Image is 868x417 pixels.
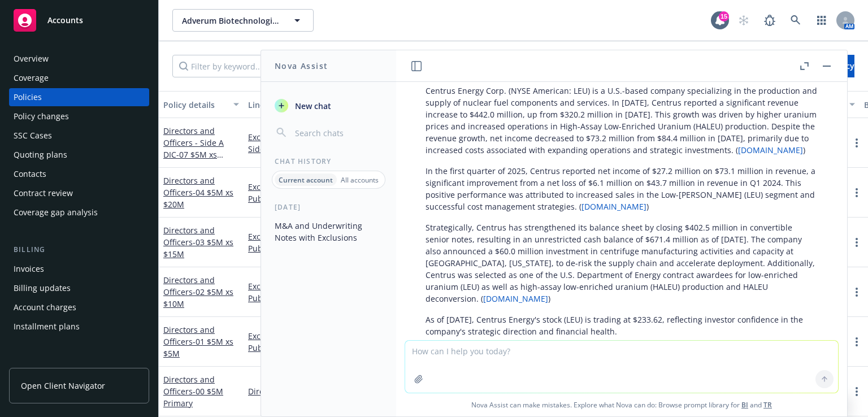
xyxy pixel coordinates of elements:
[732,9,755,32] a: Start snowing
[483,293,548,304] a: [DOMAIN_NAME]
[275,60,328,72] h1: Nova Assist
[14,146,67,164] div: Quoting plans
[163,99,227,111] div: Policy details
[47,16,83,25] span: Accounts
[14,50,49,68] div: Overview
[741,400,748,410] a: BI
[163,125,224,172] a: Directors and Officers - Side A DIC
[163,225,233,259] a: Directors and Officers
[163,286,233,309] span: - 02 $5M xs $10M
[9,50,149,68] a: Overview
[581,201,646,212] a: [DOMAIN_NAME]
[14,127,52,145] div: SSC Cases
[9,358,149,370] div: Tools
[850,335,863,349] a: more
[248,99,368,111] div: Lines of coverage
[9,279,149,297] a: Billing updates
[270,216,387,247] button: M&A and Underwriting Notes with Exclusions
[248,280,380,304] a: Excess - Directors and Officers - Public $5M excess of $10M
[261,157,396,166] div: Chat History
[163,237,233,259] span: - 03 $5M xs $15M
[163,175,233,210] a: Directors and Officers
[248,181,380,205] a: Excess - Directors and Officers - Public $5M excess of $20M
[14,69,49,87] div: Coverage
[9,298,149,316] a: Account charges
[163,336,233,359] span: - 01 $5M xs $5M
[14,298,76,316] div: Account charges
[248,330,380,354] a: Excess - Directors and Officers - Public $5M excess of $5M
[9,318,149,336] a: Installment plans
[14,107,69,125] div: Policy changes
[244,91,385,118] button: Lines of coverage
[163,275,233,309] a: Directors and Officers
[9,203,149,221] a: Coverage gap analysis
[163,149,223,172] span: - 07 $5M xs $35M Excess
[850,136,863,150] a: more
[163,187,233,210] span: - 04 $5M xs $20M
[738,145,803,155] a: [DOMAIN_NAME]
[293,100,331,112] span: New chat
[14,165,46,183] div: Contacts
[719,11,729,21] div: 15
[14,318,80,336] div: Installment plans
[14,279,71,297] div: Billing updates
[9,107,149,125] a: Policy changes
[426,314,818,337] p: As of [DATE], Centrus Energy's stock (LEU) is trading at $233.62, reflecting investor confidence ...
[172,55,368,77] input: Filter by keyword...
[784,9,807,32] a: Search
[763,400,772,410] a: TR
[182,15,280,27] span: Adverum Biotechnologies, Inc.
[270,95,387,116] button: New chat
[21,380,105,392] span: Open Client Navigator
[14,88,42,106] div: Policies
[850,385,863,398] a: more
[14,203,98,221] div: Coverage gap analysis
[172,9,314,32] button: Adverum Biotechnologies, Inc.
[163,386,223,409] span: - 00 $5M Primary
[341,175,379,185] p: All accounts
[9,88,149,106] a: Policies
[248,231,380,254] a: Excess - Directors and Officers - Public $5M excess of $15M
[426,85,818,156] p: Centrus Energy Corp. (NYSE American: LEU) is a U.S.-based company specializing in the production ...
[9,260,149,278] a: Invoices
[14,260,44,278] div: Invoices
[248,131,380,155] a: Excess - Directors and Officers - Side A DIC $5M excess of $35M
[279,175,333,185] p: Current account
[850,236,863,249] a: more
[9,127,149,145] a: SSC Cases
[293,125,383,141] input: Search chats
[163,374,223,409] a: Directors and Officers
[9,146,149,164] a: Quoting plans
[9,69,149,87] a: Coverage
[9,184,149,202] a: Contract review
[9,244,149,255] div: Billing
[401,393,843,416] span: Nova Assist can make mistakes. Explore what Nova can do: Browse prompt library for and
[14,184,73,202] div: Contract review
[159,91,244,118] button: Policy details
[426,221,818,305] p: Strategically, Centrus has strengthened its balance sheet by closing $402.5 million in convertibl...
[850,285,863,299] a: more
[758,9,781,32] a: Report a Bug
[248,385,380,397] a: Directors and Officers - Public
[426,165,818,212] p: In the first quarter of 2025, Centrus reported net income of $27.2 million on $73.1 million in re...
[163,324,233,359] a: Directors and Officers
[9,5,149,36] a: Accounts
[261,202,396,212] div: [DATE]
[850,186,863,199] a: more
[810,9,833,32] a: Switch app
[9,165,149,183] a: Contacts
